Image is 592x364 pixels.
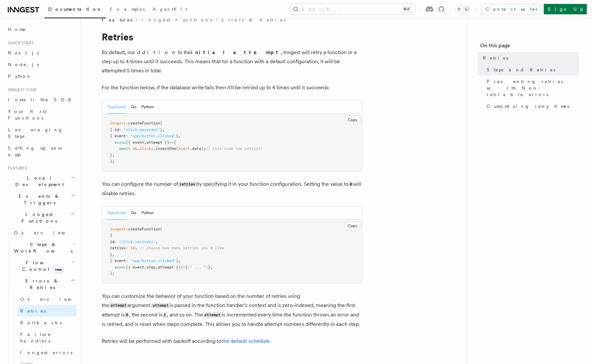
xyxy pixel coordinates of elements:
span: Inngest tour [5,87,37,93]
span: { [185,265,187,269]
span: Overview [14,230,81,235]
a: Documentation [44,2,106,18]
span: async [114,265,126,269]
span: , [135,246,137,250]
button: Python [141,206,154,220]
a: Overview [11,227,77,239]
code: 0 [125,312,129,318]
button: Local Development [5,172,77,190]
span: Flow Control [11,259,72,272]
button: TypeScript [107,206,126,220]
span: "click-recorder" [124,127,160,132]
span: } [160,127,162,132]
span: ( [160,121,162,125]
p: By default, in to the , Inngest will retry a function or a step up to 4 times until it succeeds. ... [102,48,363,75]
a: Failure handlers [18,328,77,347]
span: retries [110,246,126,250]
span: , [144,265,146,269]
a: Steps and Retries [484,64,579,76]
p: You can configure the number of by specifying it in your function configuration. Setting the valu... [102,180,363,198]
span: , [155,265,158,269]
span: AgentKit [153,7,187,12]
span: => [181,265,185,269]
span: , [210,265,213,269]
span: Inngest Functions [5,211,70,224]
span: } [110,153,112,157]
a: Examples [106,2,149,18]
button: Python [141,100,154,114]
p: For the function below, if the database write fails then it'll be retried up to 4 times until it ... [102,83,363,92]
a: Python [5,70,77,82]
span: Failure handlers [20,332,51,343]
span: ); [110,271,114,276]
span: Your first Functions [8,109,47,121]
span: Retries [483,55,508,61]
button: Inngest Functions [5,209,77,227]
span: , [144,140,146,145]
span: } [110,252,112,257]
span: Quick start [5,40,34,46]
span: ); [110,159,114,164]
button: Toggle dark mode [455,5,471,13]
span: Install the SDK [8,97,75,102]
a: Your first Functions [5,106,77,124]
span: { id [110,127,119,132]
span: // this code now retries! [206,146,263,151]
span: : [126,134,128,138]
span: , [155,240,158,244]
span: Leveraging Steps [8,127,63,139]
em: addition [132,49,178,55]
span: .insertOne [153,146,176,151]
span: Features [102,17,132,23]
span: Local Development [5,175,71,188]
span: : [114,240,117,244]
span: { [174,140,176,145]
span: .createFunction [126,121,160,125]
h1: Retries [102,31,363,43]
span: , [178,134,181,138]
button: Errors & Retries [11,275,77,293]
span: } [208,265,210,269]
code: attempt [109,303,127,308]
button: Flow Controlnew [11,257,77,275]
a: Sign Up [544,4,587,14]
span: Features [5,166,27,171]
span: . [137,146,140,151]
a: Leveraging Steps [5,124,77,142]
span: , [112,153,114,157]
span: { event [110,134,126,138]
span: Preventing retries with Non-retriable errors [487,78,579,98]
span: , [162,127,165,132]
span: Python [8,74,32,79]
span: ( [176,146,178,151]
span: Home [8,26,26,33]
span: => [169,140,174,145]
span: "app/button.clicked" [130,134,176,138]
span: Rollbacks [20,320,62,325]
a: Errors & Retries [221,17,286,23]
span: ( [160,227,162,231]
code: attempt [203,312,221,318]
span: : [119,127,121,132]
strong: initial attempt [191,49,281,55]
span: id [110,240,114,244]
span: await [119,146,130,151]
code: 1 [162,312,167,318]
a: Node.js [5,59,77,70]
a: Home [5,23,77,35]
span: Steps and Retries [487,66,555,73]
span: Errors & Retries [11,278,71,291]
kbd: ⌘K [402,6,411,12]
span: } [176,258,178,263]
p: You can customize the behavior of your function based on the number of retries using the argument... [102,292,363,329]
span: Node.js [8,62,39,67]
span: .createFunction [126,227,160,231]
span: inngest [110,227,126,231]
span: Retries [20,308,46,313]
code: 0 [348,182,353,187]
span: : [126,258,128,263]
span: Events & Triggers [5,193,71,206]
code: attempt [151,303,170,308]
button: Search...⌘K [290,4,415,14]
span: attempt }) [158,265,181,269]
